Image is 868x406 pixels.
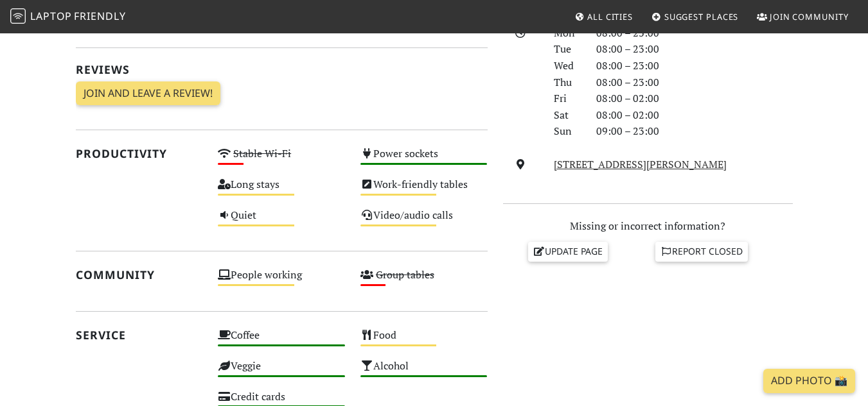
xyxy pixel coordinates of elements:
[76,63,488,76] h2: Reviews
[210,175,353,206] div: Long stays
[353,357,495,387] div: Alcohol
[546,107,589,124] div: Sat
[546,123,589,140] div: Sun
[353,144,495,175] div: Power sockets
[546,90,589,107] div: Fri
[655,242,748,261] a: Report closed
[589,123,801,140] div: 09:00 – 23:00
[589,41,801,58] div: 08:00 – 23:00
[233,146,291,160] s: Stable Wi-Fi
[546,58,589,74] div: Wed
[10,8,26,24] img: LaptopFriendly
[210,357,353,387] div: Veggie
[76,81,220,106] a: Join and leave a review!
[587,11,633,22] span: All Cities
[74,9,125,23] span: Friendly
[76,328,203,342] h2: Service
[353,175,495,206] div: Work-friendly tables
[76,147,203,160] h2: Productivity
[763,369,855,393] a: Add Photo 📸
[752,5,854,28] a: Join Community
[210,326,353,357] div: Coffee
[589,58,801,74] div: 08:00 – 23:00
[646,5,744,28] a: Suggest Places
[30,9,72,23] span: Laptop
[569,5,638,28] a: All Cities
[664,11,739,22] span: Suggest Places
[503,218,793,235] p: Missing or incorrect information?
[589,74,801,91] div: 08:00 – 23:00
[528,242,608,261] a: Update page
[210,206,353,237] div: Quiet
[353,326,495,357] div: Food
[546,74,589,91] div: Thu
[589,90,801,107] div: 08:00 – 02:00
[589,107,801,124] div: 08:00 – 02:00
[10,6,126,28] a: LaptopFriendly LaptopFriendly
[76,268,203,282] h2: Community
[210,266,353,296] div: People working
[546,41,589,58] div: Tue
[376,267,434,282] s: Group tables
[353,206,495,237] div: Video/audio calls
[770,11,849,22] span: Join Community
[554,157,727,171] a: [STREET_ADDRESS][PERSON_NAME]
